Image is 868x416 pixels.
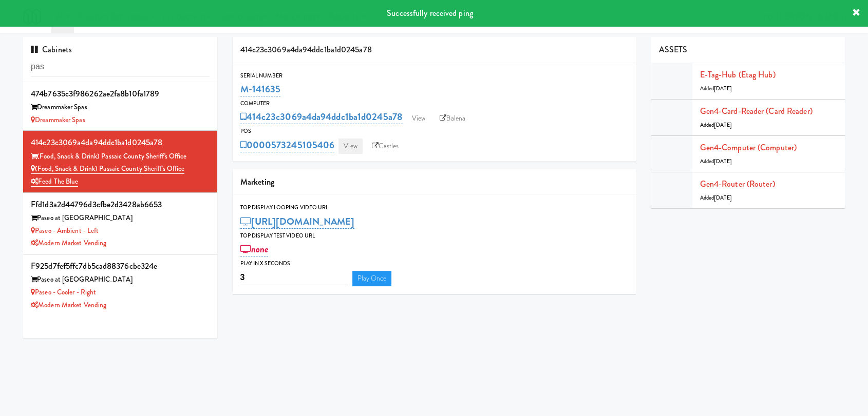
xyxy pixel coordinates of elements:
[240,71,628,81] div: Serial Number
[700,178,775,190] a: Gen4-router (Router)
[240,231,628,241] div: Top Display Test Video Url
[31,44,72,55] span: Cabinets
[659,44,688,55] span: ASSETS
[23,193,217,254] li: ffd1d3a2d44796d3cfbe2d3428ab6653Paseo at [GEOGRAPHIC_DATA] Paseo - Ambient - LeftModern Market Ve...
[700,194,732,202] span: Added
[31,287,96,297] a: Paseo - Cooler - Right
[435,111,470,126] a: Balena
[233,37,636,63] div: 414c23c3069a4da94ddc1ba1d0245a78
[714,157,732,165] span: [DATE]
[31,115,85,125] a: Dreammaker Spas
[31,101,210,114] div: Dreammaker Spas
[352,271,392,286] a: Play Once
[700,105,813,117] a: Gen4-card-reader (Card Reader)
[31,226,99,235] a: Paseo - Ambient - Left
[240,259,628,269] div: Play in X seconds
[700,157,732,165] span: Added
[240,110,403,124] a: 414c23c3069a4da94ddc1ba1d0245a78
[240,214,355,229] a: [URL][DOMAIN_NAME]
[31,135,210,150] div: 414c23c3069a4da94ddc1ba1d0245a78
[240,82,281,96] a: M-141635
[23,82,217,131] li: 474b7635c3f986262ae2fa8b10fa1789Dreammaker Spas Dreammaker Spas
[31,57,210,76] input: Search cabinets
[700,121,732,129] span: Added
[240,203,628,213] div: Top Display Looping Video Url
[31,176,78,187] a: Feed The Blue
[23,131,217,192] li: 414c23c3069a4da94ddc1ba1d0245a78(Food, Snack & Drink) Passaic County Sheriff's Office (Food, Snac...
[31,150,210,163] div: (Food, Snack & Drink) Passaic County Sheriff's Office
[240,98,628,109] div: Computer
[31,300,106,310] a: Modern Market Vending
[700,85,732,92] span: Added
[367,138,404,154] a: Castles
[700,69,776,81] a: E-tag-hub (Etag Hub)
[31,164,184,174] a: (Food, Snack & Drink) Passaic County Sheriff's Office
[31,259,210,274] div: f925d7fef5ffc7db5cad88376cbe324e
[240,242,269,256] a: none
[31,197,210,212] div: ffd1d3a2d44796d3cfbe2d3428ab6653
[714,194,732,202] span: [DATE]
[240,126,628,136] div: POS
[700,142,797,153] a: Gen4-computer (Computer)
[31,273,210,286] div: Paseo at [GEOGRAPHIC_DATA]
[23,254,217,315] li: f925d7fef5ffc7db5cad88376cbe324ePaseo at [GEOGRAPHIC_DATA] Paseo - Cooler - RightModern Market Ve...
[407,111,430,126] a: View
[31,86,210,102] div: 474b7635c3f986262ae2fa8b10fa1789
[714,121,732,129] span: [DATE]
[240,176,275,188] span: Marketing
[31,212,210,225] div: Paseo at [GEOGRAPHIC_DATA]
[31,238,106,248] a: Modern Market Vending
[387,7,473,19] span: Successfully received ping
[338,138,362,154] a: View
[240,138,335,152] a: 0000573245105406
[714,85,732,92] span: [DATE]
